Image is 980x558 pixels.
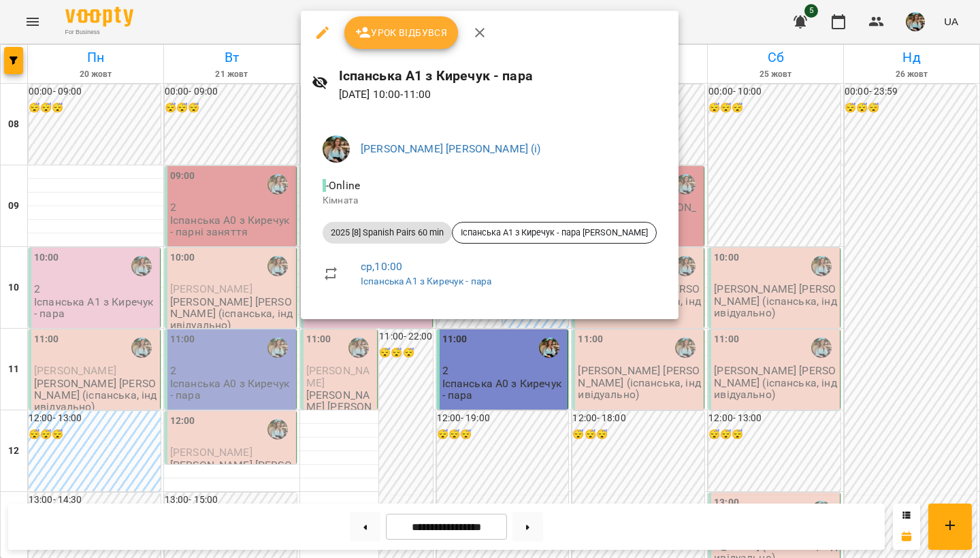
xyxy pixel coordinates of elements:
div: Іспанська А1 з Киречук - пара [PERSON_NAME] [452,222,657,244]
span: 2025 [8] Spanish Pairs 60 min [323,227,452,239]
p: [DATE] 10:00 - 11:00 [339,86,668,103]
p: Кімната [323,194,657,208]
a: ср , 10:00 [361,260,402,273]
h6: Іспанська А1 з Киречук - пара [339,65,668,86]
span: Урок відбувся [355,24,448,41]
img: 856b7ccd7d7b6bcc05e1771fbbe895a7.jfif [323,135,350,163]
span: Іспанська А1 з Киречук - пара [PERSON_NAME] [453,227,656,239]
a: Іспанська А1 з Киречук - пара [361,276,491,286]
button: Урок відбувся [344,16,459,49]
span: - Online [323,179,363,192]
a: [PERSON_NAME] [PERSON_NAME] (і) [361,142,541,155]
